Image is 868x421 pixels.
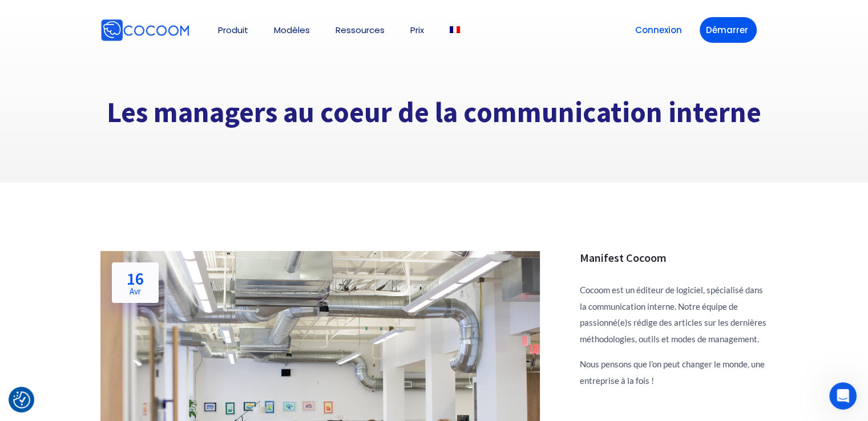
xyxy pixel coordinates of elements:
img: Français [450,26,460,33]
a: Connexion [629,17,688,43]
a: 16Avr [112,262,159,303]
p: Nous pensons que l’on peut changer le monde, une entreprise à la fois ! [580,356,768,388]
a: Démarrer [700,17,757,43]
img: Cocoom [100,19,189,42]
a: Produit [218,26,248,34]
p: Cocoom est un éditeur de logiciel, spécialisé dans la communication interne. Notre équipe de pass... [580,282,768,347]
iframe: Intercom live chat [829,382,857,410]
a: Prix [410,26,424,34]
h1: Les managers au coeur de la communication interne [100,95,768,131]
h3: Manifest Cocoom [580,251,768,265]
img: Revisit consent button [13,391,30,408]
a: Ressources [336,26,385,34]
span: Avr [127,287,144,295]
h2: 16 [127,270,144,295]
a: Modèles [274,26,310,34]
button: Consent Preferences [13,391,30,408]
img: Cocoom [192,30,192,30]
